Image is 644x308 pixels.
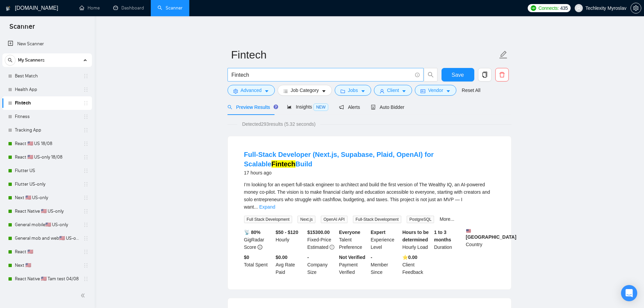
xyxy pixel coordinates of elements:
[402,255,417,260] b: ⭐️ 0.00
[339,104,360,110] span: Alerts
[371,230,386,235] b: Expert
[291,87,319,94] span: Job Category
[631,5,641,11] span: setting
[15,164,79,177] a: Flutter US
[539,4,559,12] span: Connects:
[231,46,498,63] input: Scanner name...
[439,216,454,222] a: More...
[228,104,276,110] span: Preview Results
[273,104,279,110] div: Tooltip anchor
[478,68,492,81] button: copy
[464,229,496,251] div: Country
[369,254,401,276] div: Member Since
[15,123,79,137] a: Tracking App
[433,229,464,251] div: Duration
[531,5,536,11] img: upwork-logo.png
[244,151,434,168] a: Full-Stack Developer (Next.js, Supabase, Plaid, OpenAI) for ScalableFintechBuild
[415,85,456,96] button: idcardVendorcaret-down
[371,104,404,110] span: Auto Bidder
[15,177,79,191] a: Flutter US-only
[15,218,79,232] a: General mobile🇺🇸 US-only
[83,168,89,173] span: holder
[244,255,249,260] b: $ 0
[113,5,144,11] a: dashboardDashboard
[374,85,412,96] button: userClientcaret-down
[287,104,292,109] span: area-chart
[15,69,79,83] a: Best Match
[271,160,295,168] mark: Fintech
[6,3,10,14] img: logo
[15,150,79,164] a: React 🇺🇸 US-only 18/08
[228,85,275,96] button: settingAdvancedcaret-down
[401,229,433,251] div: Hourly Load
[283,89,288,94] span: bars
[15,96,79,110] a: Fintech
[496,72,508,78] span: delete
[369,229,401,251] div: Experience Level
[18,53,45,67] span: My Scanners
[274,229,306,251] div: Hourly
[15,83,79,96] a: Health App
[274,254,306,276] div: Avg Rate Paid
[421,89,425,94] span: idcard
[380,89,384,94] span: user
[233,89,238,94] span: setting
[83,87,89,92] span: holder
[560,4,568,12] span: 435
[495,68,509,81] button: delete
[466,229,517,240] b: [GEOGRAPHIC_DATA]
[258,245,262,250] span: info-circle
[83,114,89,119] span: holder
[339,230,360,235] b: Everyone
[371,105,376,110] span: robot
[307,244,328,250] span: Estimated
[338,229,369,251] div: Talent Preference
[287,104,328,110] span: Insights
[338,254,369,276] div: Payment Verified
[402,89,406,94] span: caret-down
[244,169,495,177] div: 17 hours ago
[621,285,637,301] div: Open Intercom Messenger
[15,272,79,286] a: React Native 🇺🇸 Tam test 04/08
[244,230,261,235] b: 📡 80%
[276,255,287,260] b: $0.00
[466,229,471,233] img: 🇺🇸
[244,216,292,223] span: Full Stack Development
[83,73,89,79] span: holder
[402,230,429,242] b: Hours to be determined
[407,216,434,223] span: PostgreSQL
[387,87,399,94] span: Client
[83,127,89,133] span: holder
[306,254,338,276] div: Company Size
[15,205,79,218] a: React Native 🇺🇸 US-only
[83,182,89,187] span: holder
[2,37,92,51] li: New Scanner
[446,89,451,94] span: caret-down
[83,209,89,214] span: holder
[83,100,89,106] span: holder
[158,5,183,11] a: searchScanner
[83,276,89,282] span: holder
[4,22,40,36] span: Scanner
[307,255,309,260] b: -
[401,254,433,276] div: Client Feedback
[8,37,87,51] a: New Scanner
[83,236,89,241] span: holder
[243,229,275,251] div: GigRadar Score
[478,72,491,78] span: copy
[244,181,495,211] div: I’m looking for an expert full-stack engineer to architect and build the first version of The Wea...
[353,216,401,223] span: Full-Stack Development
[83,155,89,160] span: holder
[15,110,79,123] a: Fitness
[339,255,365,260] b: Not Verified
[361,89,365,94] span: caret-down
[499,50,508,59] span: edit
[254,204,258,210] span: ...
[5,58,15,63] span: search
[15,137,79,150] a: React 🇺🇸 US 18/08
[462,87,480,94] a: Reset All
[83,263,89,268] span: holder
[83,195,89,200] span: holder
[442,68,474,81] button: Save
[15,259,79,272] a: Next 🇺🇸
